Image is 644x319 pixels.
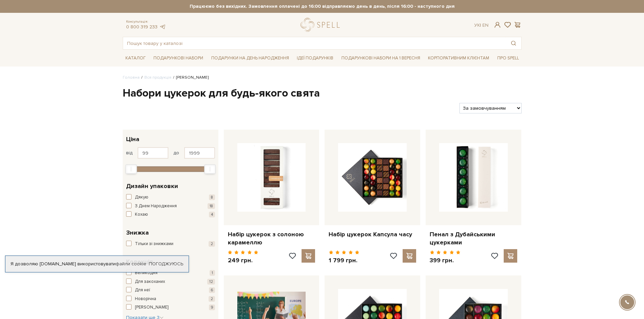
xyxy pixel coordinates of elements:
div: Я дозволяю [DOMAIN_NAME] використовувати [5,261,189,267]
button: Великодня 1 [126,270,215,276]
button: Для закоханих 12 [126,278,215,285]
span: Кохаю [135,211,148,218]
a: 0 800 319 233 [126,24,158,30]
div: Max [204,164,216,174]
span: Ціна [126,135,139,144]
button: Новорічна 2 [126,296,215,302]
a: Пенал з Дубайськими цукерками [430,231,517,246]
a: Набір цукерок Капсула часу [329,231,416,238]
span: | [480,22,481,28]
span: 12 [207,279,215,285]
h1: Набори цукерок для будь-якого свята [123,86,522,101]
span: Для закоханих [135,278,165,285]
a: Погоджуюсь [149,261,183,267]
span: Тільки зі знижками [135,241,173,247]
span: Для неї [135,287,150,294]
a: Каталог [123,53,148,63]
a: Подарункові набори [151,53,206,63]
span: 9 [209,304,215,310]
span: Новорічна [135,296,156,302]
span: 1 [210,270,215,276]
a: Про Spell [495,53,522,63]
div: Min [125,164,137,174]
div: Ук [474,22,488,28]
button: [PERSON_NAME] 9 [126,304,215,311]
a: Корпоративним клієнтам [425,52,492,64]
span: до [173,150,179,156]
button: Тільки зі знижками 2 [126,241,215,247]
span: Дизайн упаковки [126,182,178,191]
button: Для неї 6 [126,287,215,294]
button: З Днем Народження 18 [126,203,215,210]
a: Вся продукція [144,75,171,80]
span: 18 [208,203,215,209]
span: від [126,150,133,156]
p: 399 грн. [430,257,460,264]
a: Подарункові набори на 1 Вересня [339,52,423,64]
p: 1 799 грн. [329,257,359,264]
span: Знижка [126,228,149,237]
span: 2 [209,241,215,247]
a: En [482,22,488,28]
a: Ідеї подарунків [294,53,336,63]
button: Кохаю 4 [126,211,215,218]
a: telegram [159,24,166,30]
span: 2 [209,296,215,302]
a: Набір цукерок з солоною карамеллю [228,231,315,246]
button: Дякую 8 [126,194,215,201]
a: Подарунки на День народження [209,53,292,63]
span: З Днем Народження [135,203,177,210]
input: Ціна [184,147,215,159]
span: 8 [209,194,215,200]
input: Ціна [138,147,168,159]
input: Пошук товару у каталозі [123,37,506,49]
li: [PERSON_NAME] [171,75,209,81]
a: Головна [123,75,140,80]
button: Пошук товару у каталозі [506,37,521,49]
a: logo [301,18,343,32]
strong: Працюємо без вихідних. Замовлення оплачені до 16:00 відправляємо день в день, після 16:00 - насту... [123,3,522,9]
a: файли cookie [116,261,146,267]
span: Великодня [135,270,158,276]
span: [PERSON_NAME] [135,304,168,311]
span: Дякую [135,194,148,201]
span: 6 [209,287,215,293]
span: 4 [209,212,215,217]
span: Консультація: [126,20,166,24]
p: 249 грн. [228,257,259,264]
